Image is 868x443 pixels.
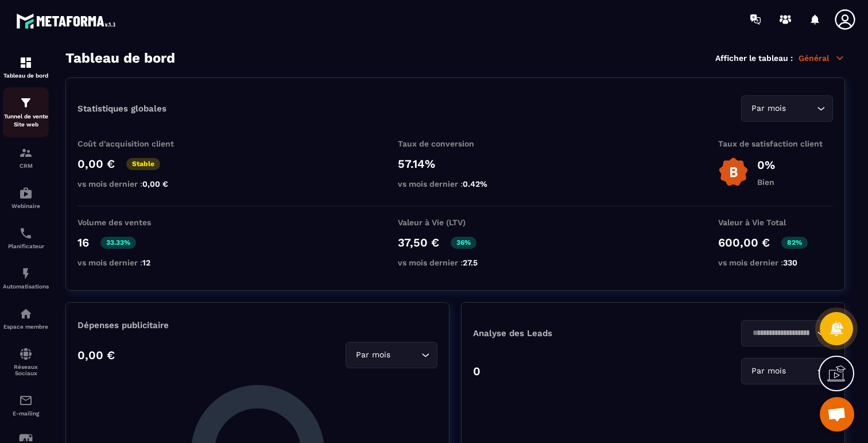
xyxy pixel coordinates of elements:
[142,179,168,188] span: 0,00 €
[783,258,797,267] span: 330
[19,394,33,407] img: email
[77,236,89,249] p: 16
[3,72,49,79] p: Tableau de bord
[788,365,814,377] input: Search for option
[353,349,393,361] span: Par mois
[398,157,513,171] p: 57.14%
[398,236,439,249] p: 37,50 €
[77,103,166,114] p: Statistiques globales
[19,226,33,240] img: scheduler
[3,410,49,417] p: E-mailing
[3,218,49,258] a: schedulerschedulerPlanificateur
[718,236,770,249] p: 600,00 €
[3,258,49,298] a: automationsautomationsAutomatisations
[398,258,513,267] p: vs mois dernier :
[718,218,833,227] p: Valeur à Vie Total
[77,320,437,330] p: Dépenses publicitaire
[757,178,775,187] p: Bien
[77,258,192,267] p: vs mois dernier :
[3,243,49,249] p: Planificateur
[757,158,775,172] p: 0%
[3,87,49,137] a: formationformationTunnel de vente Site web
[3,283,49,290] p: Automatisations
[19,186,33,200] img: automations
[820,397,854,432] div: Ouvrir le chat
[3,203,49,209] p: Webinaire
[19,347,33,361] img: social-network
[77,139,192,148] p: Coût d'acquisition client
[393,349,418,361] input: Search for option
[3,47,49,87] a: formationformationTableau de bord
[3,364,49,376] p: Réseaux Sociaux
[126,158,160,170] p: Stable
[142,258,150,267] span: 12
[77,179,192,188] p: vs mois dernier :
[19,146,33,160] img: formation
[718,157,749,187] img: b-badge-o.b3b20ee6.svg
[741,320,833,346] div: Search for option
[398,139,513,148] p: Taux de conversion
[718,258,833,267] p: vs mois dernier :
[77,348,115,362] p: 0,00 €
[100,237,136,249] p: 33.33%
[749,327,814,340] input: Search for option
[781,237,808,249] p: 82%
[741,95,833,122] div: Search for option
[398,218,513,227] p: Valeur à Vie (LTV)
[741,358,833,384] div: Search for option
[346,342,437,368] div: Search for option
[3,323,49,330] p: Espace membre
[3,163,49,169] p: CRM
[788,102,814,115] input: Search for option
[715,53,793,63] p: Afficher le tableau :
[3,113,49,129] p: Tunnel de vente Site web
[19,56,33,70] img: formation
[19,96,33,110] img: formation
[3,137,49,178] a: formationformationCRM
[473,364,480,378] p: 0
[19,267,33,280] img: automations
[77,218,192,227] p: Volume des ventes
[473,328,653,338] p: Analyse des Leads
[463,258,478,267] span: 27.5
[16,10,119,32] img: logo
[749,102,788,115] span: Par mois
[3,385,49,425] a: emailemailE-mailing
[3,338,49,385] a: social-networksocial-networkRéseaux Sociaux
[749,365,788,377] span: Par mois
[398,179,513,188] p: vs mois dernier :
[451,237,476,249] p: 36%
[3,298,49,338] a: automationsautomationsEspace membre
[799,53,845,63] p: Général
[463,179,487,188] span: 0.42%
[19,307,33,321] img: automations
[3,178,49,218] a: automationsautomationsWebinaire
[65,50,175,66] h3: Tableau de bord
[77,157,115,171] p: 0,00 €
[718,139,833,148] p: Taux de satisfaction client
